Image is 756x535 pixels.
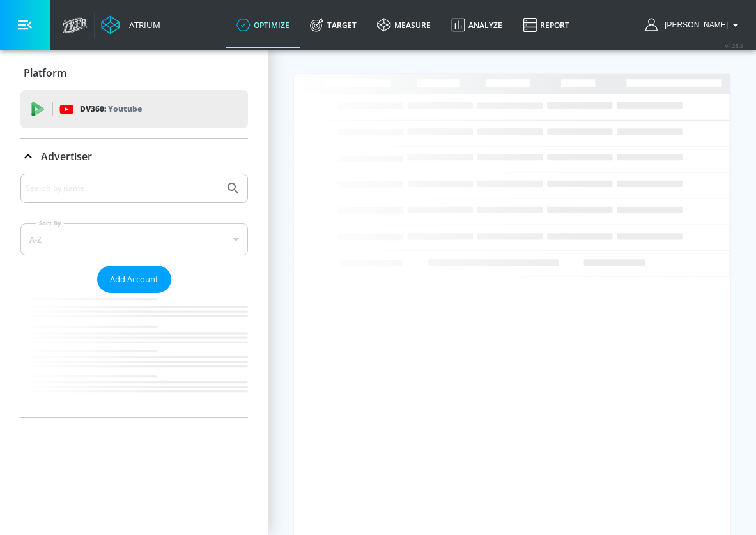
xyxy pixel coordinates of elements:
p: DV360: [80,102,142,116]
p: Youtube [108,102,142,116]
label: Sort By [36,219,64,227]
a: Target [300,2,367,48]
span: v 4.25.2 [725,42,743,49]
div: Atrium [124,19,160,31]
a: Report [513,2,580,48]
div: Platform [20,55,248,91]
a: measure [367,2,441,48]
div: A-Z [20,223,248,255]
div: Advertiser [20,174,248,417]
span: Add Account [110,272,158,287]
button: Add Account [97,266,171,293]
nav: list of Advertiser [20,293,248,417]
p: Platform [24,66,66,80]
div: Advertiser [20,139,248,174]
a: Analyze [441,2,513,48]
a: Atrium [101,15,160,34]
span: login as: casey.cohen@zefr.com [660,20,728,29]
input: Search by name [26,180,219,197]
a: optimize [226,2,300,48]
p: Advertiser [41,149,92,163]
div: DV360: Youtube [20,90,248,128]
button: [PERSON_NAME] [645,17,743,33]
